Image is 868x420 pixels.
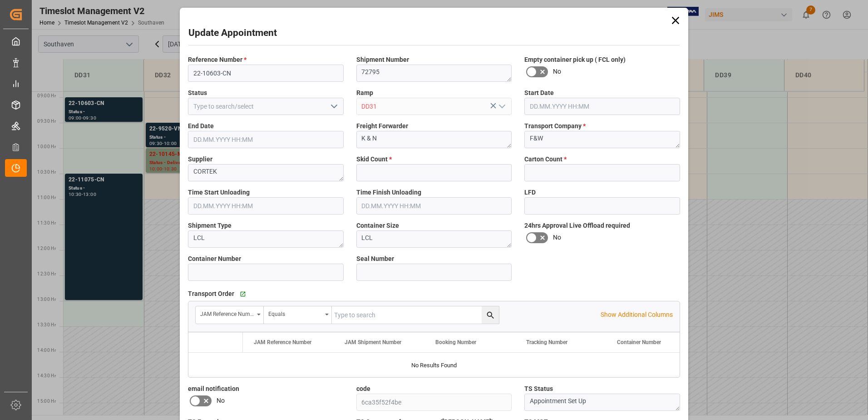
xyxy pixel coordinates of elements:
textarea: CORTEK [188,164,344,181]
span: Seal Number [356,254,394,264]
span: JAM Shipment Number [345,339,401,345]
span: Transport Order [188,289,234,299]
button: search button [482,306,499,324]
span: Reference Number [188,55,247,65]
span: Shipment Number [356,55,409,65]
input: Type to search/select [356,98,512,115]
span: Tracking Number [526,339,567,345]
span: No [217,396,225,405]
div: Equals [268,308,322,318]
button: open menu [264,306,332,324]
span: Freight Forwarder [356,121,408,131]
span: Transport Company [524,121,586,131]
span: Time Finish Unloading [356,188,421,197]
span: Empty container pick up ( FCL only) [524,55,626,65]
textarea: LCL [356,230,512,248]
span: Status [188,88,207,98]
textarea: 72795 [356,65,512,82]
span: JAM Reference Number [254,339,311,345]
span: Shipment Type [188,221,232,230]
input: Type to search [332,306,499,324]
p: Show Additional Columns [601,310,673,320]
span: Supplier [188,155,212,164]
input: DD.MM.YYYY HH:MM [188,131,344,148]
input: Type to search/select [188,98,344,115]
span: Container Size [356,221,399,230]
span: No [553,233,561,242]
span: Start Date [524,88,554,98]
span: LFD [524,188,536,197]
textarea: K & N [356,131,512,148]
span: Container Number [188,254,241,264]
input: DD.MM.YYYY HH:MM [188,197,344,215]
span: Container Number [617,339,661,345]
span: email notification [188,384,239,394]
div: JAM Reference Number [200,308,254,318]
span: No [553,67,561,76]
span: Carton Count [524,155,567,164]
span: Ramp [356,88,373,98]
span: TS Status [524,384,553,394]
span: 24hrs Approval Live Offload required [524,221,630,230]
span: Time Start Unloading [188,188,250,197]
button: open menu [495,100,508,114]
span: code [356,384,370,394]
span: Skid Count [356,155,392,164]
textarea: Appointment Set Up [524,394,680,411]
input: DD.MM.YYYY HH:MM [524,98,680,115]
span: Booking Number [435,339,476,345]
textarea: LCL [188,230,344,248]
button: open menu [326,100,340,114]
input: DD.MM.YYYY HH:MM [356,197,512,215]
h2: Update Appointment [188,26,277,40]
button: open menu [196,306,264,324]
textarea: F&W [524,131,680,148]
span: End Date [188,121,214,131]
